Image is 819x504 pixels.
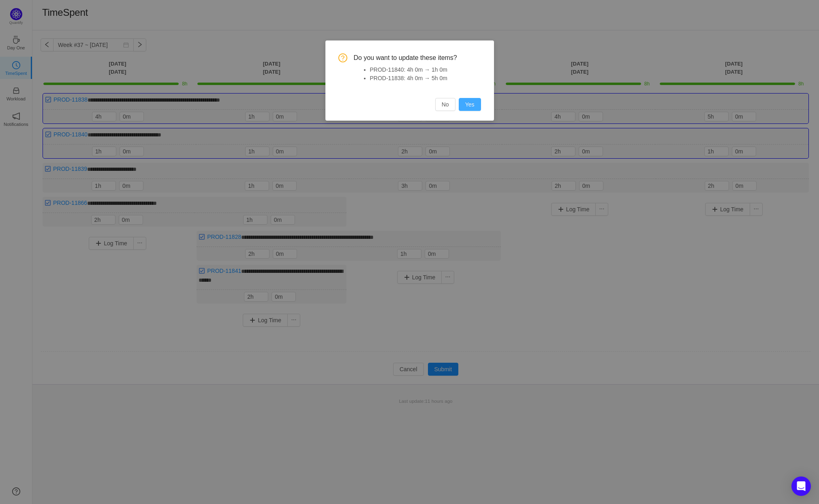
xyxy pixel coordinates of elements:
[354,53,481,62] span: Do you want to update these items?
[338,53,347,62] i: icon: question-circle
[370,74,481,83] li: PROD-11838: 4h 0m → 5h 0m
[459,98,481,111] button: Yes
[435,98,455,111] button: No
[370,66,481,74] li: PROD-11840: 4h 0m → 1h 0m
[791,476,811,496] div: Open Intercom Messenger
